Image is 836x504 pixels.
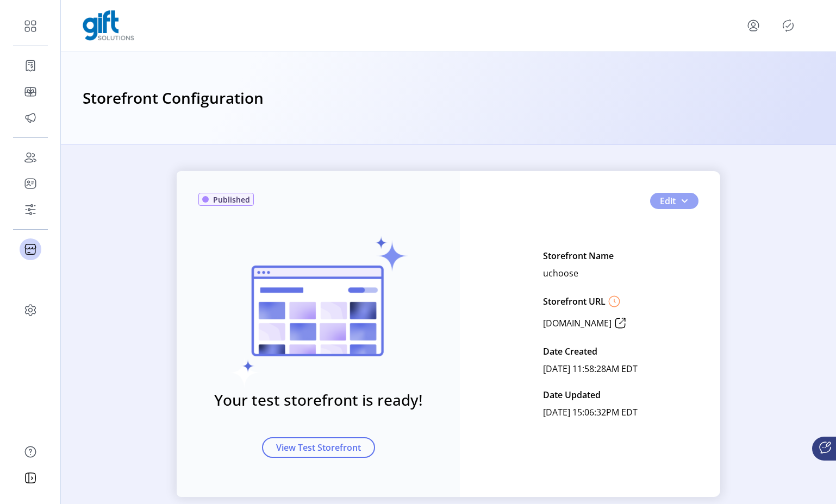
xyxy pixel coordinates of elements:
[262,437,375,458] button: View Test Storefront
[543,343,597,360] p: Date Created
[779,17,797,34] button: Publisher Panel
[213,194,250,205] span: Published
[650,193,698,209] button: Edit
[732,12,779,39] button: menu
[543,264,578,282] p: uchoose
[543,247,614,264] p: Storefront Name
[214,388,423,411] h3: Your test storefront is ready!
[83,10,134,41] img: logo
[543,360,638,377] p: [DATE] 11:58:28AM EDT
[276,441,361,454] span: View Test Storefront
[660,194,676,207] span: Edit
[543,317,612,330] p: [DOMAIN_NAME]
[543,295,606,308] p: Storefront URL
[543,386,601,404] p: Date Updated
[83,86,264,110] h3: Storefront Configuration
[543,404,638,421] p: [DATE] 15:06:32PM EDT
